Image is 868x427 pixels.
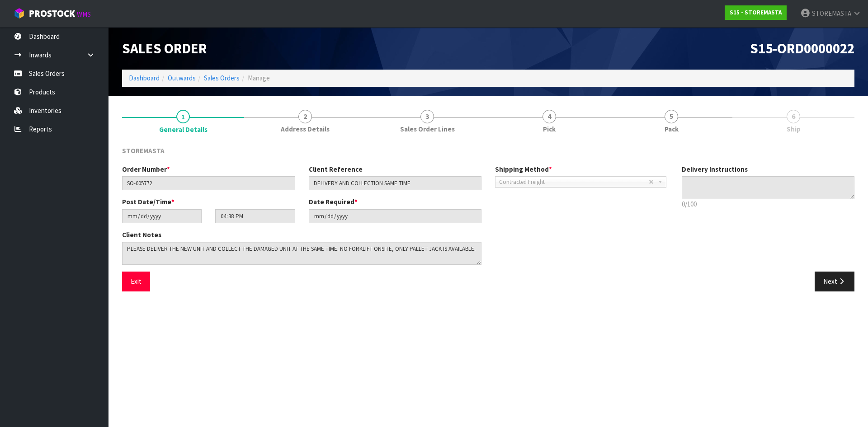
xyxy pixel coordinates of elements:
input: Order Number [122,176,295,190]
p: 0/100 [682,199,855,209]
span: Ship [787,124,801,134]
span: 6 [787,110,800,123]
a: Sales Orders [204,74,240,82]
span: Address Details [281,124,330,134]
span: STOREMASTA [122,146,165,155]
a: Outwards [168,74,196,82]
label: Client Notes [122,230,161,239]
span: Pick [543,124,556,134]
button: Next [815,272,854,291]
span: Contracted Freight [499,177,649,188]
a: Dashboard [129,74,160,82]
span: Sales Order Lines [400,124,455,134]
label: Order Number [122,164,170,174]
span: Pack [665,124,679,134]
label: Delivery Instructions [682,164,748,174]
span: General Details [159,125,208,134]
span: 3 [420,110,434,123]
span: Sales Order [122,39,207,57]
span: Manage [248,74,270,82]
span: STOREMASTA [812,9,851,18]
small: WMS [77,10,91,19]
span: General Details [122,139,854,298]
label: Date Required [309,197,358,206]
span: 4 [542,110,556,123]
label: Client Reference [309,164,363,174]
span: 1 [176,110,190,123]
button: Exit [122,272,150,291]
span: S15-ORD0000022 [750,39,854,57]
span: 2 [298,110,312,123]
span: 5 [665,110,678,123]
label: Post Date/Time [122,197,175,206]
img: cube-alt.png [14,8,25,19]
input: Client Reference [309,176,482,190]
span: ProStock [29,8,75,19]
label: Shipping Method [495,164,552,174]
strong: S15 - STOREMASTA [730,9,782,16]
